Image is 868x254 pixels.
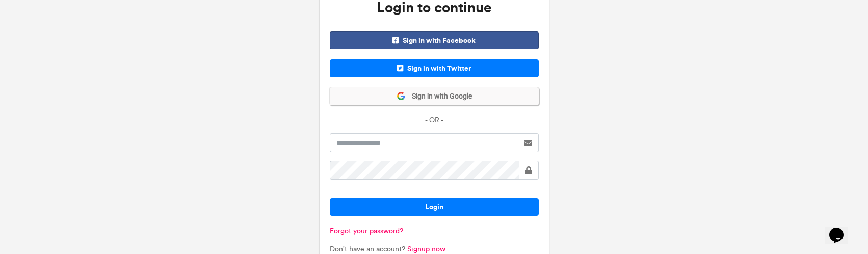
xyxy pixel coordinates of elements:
[407,245,445,253] a: Signup now
[330,198,539,216] button: Login
[330,227,403,235] a: Forgot your password?
[330,31,539,49] span: Sign in with Facebook
[825,213,858,244] iframe: chat widget
[406,91,472,102] span: Sign in with Google
[330,115,539,125] p: - OR -
[330,59,539,77] span: Sign in with Twitter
